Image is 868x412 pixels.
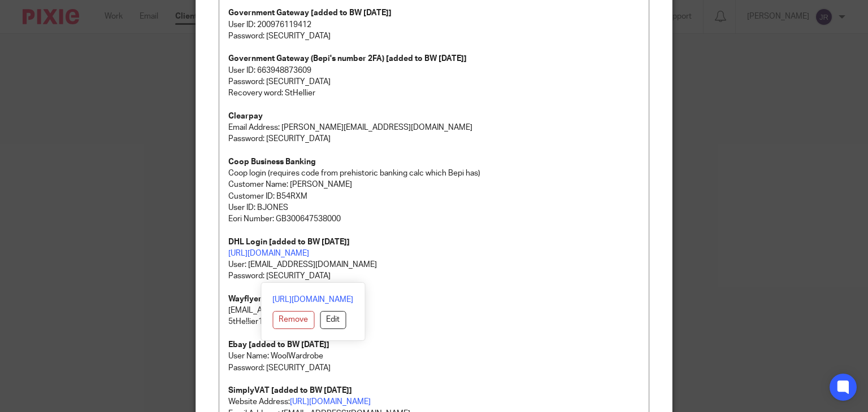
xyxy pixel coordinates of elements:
strong: SimplyVAT [added to BW [DATE]] [228,387,352,395]
p: Recovery word: StHellier [228,87,640,99]
strong: Coop Business Banking [228,158,316,166]
button: Remove [272,311,314,329]
p: Customer ID: B54RXM [228,191,640,202]
strong: Ebay [added to BW [DATE]] [228,341,329,349]
p: [EMAIL_ADDRESS][DOMAIN_NAME] [228,305,640,316]
p: User ID: 200976119412 Password: [SECURITY_DATA] [228,19,640,42]
strong: Clearpay [228,112,263,120]
p: User: [EMAIL_ADDRESS][DOMAIN_NAME] [228,248,640,271]
p: User ID: 663948873609 [228,53,640,76]
strong: Wayflyer [added to BW [DATE]] [228,295,344,303]
p: 5tHe!!ier123 [228,316,640,327]
p: Password: [SECURITY_DATA] [228,362,640,374]
p: Customer Name: [PERSON_NAME] [228,179,640,190]
a: [URL][DOMAIN_NAME] [228,249,309,257]
p: Password: [SECURITY_DATA] [228,76,640,87]
strong: Government Gateway [added to BW [DATE]] [228,9,392,17]
strong: Government Gateway (Bepi's number 2FA) [added to BW [DATE]] [228,55,467,63]
p: Coop login (requires code from prehistoric banking calc which Bepi has) [228,168,640,179]
p: Eori Number: GB300647538000 [228,213,640,225]
p: User Name: WoolWardrobe [228,350,640,362]
a: [URL][DOMAIN_NAME] [272,294,353,305]
button: Edit [320,311,346,329]
p: Email Address: [PERSON_NAME][EMAIL_ADDRESS][DOMAIN_NAME] Password: [SECURITY_DATA] [228,111,640,145]
a: [URL][DOMAIN_NAME] [290,398,371,406]
strong: DHL Login [added to BW [DATE]] [228,238,350,246]
p: User ID: BJONES [228,202,640,213]
p: Password: [SECURITY_DATA] [228,270,640,282]
p: Website Address: [228,385,640,408]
